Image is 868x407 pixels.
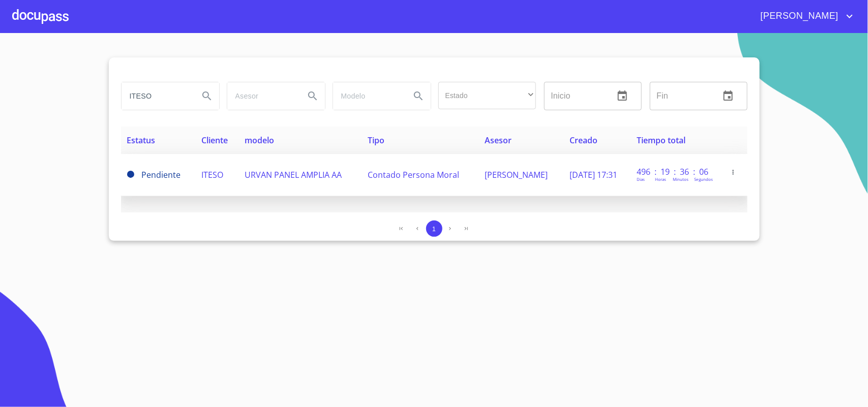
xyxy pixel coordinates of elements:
span: Tiempo total [637,135,686,146]
span: modelo [245,135,274,146]
span: [PERSON_NAME] [753,8,844,24]
div: ​ [438,82,536,109]
input: search [227,82,296,110]
span: 1 [432,225,436,233]
span: Contado Persona Moral [368,169,460,180]
span: Estatus [127,135,156,146]
p: Minutos [673,176,689,182]
span: Asesor [485,135,512,146]
span: Pendiente [142,169,181,180]
span: Creado [570,135,597,146]
button: account of current user [753,8,856,24]
p: Horas [655,176,667,182]
span: [PERSON_NAME] [485,169,548,180]
span: URVAN PANEL AMPLIA AA [245,169,342,180]
button: Search [406,84,431,108]
button: 1 [426,221,442,237]
input: search [333,82,402,110]
button: Search [195,84,219,108]
p: Segundos [695,176,713,182]
p: 496 : 19 : 36 : 06 [637,166,706,177]
span: Tipo [368,135,385,146]
input: search [122,82,191,110]
span: Pendiente [127,171,134,178]
span: Cliente [201,135,228,146]
span: ITESO [201,169,223,180]
button: Search [301,84,325,108]
p: Dias [637,176,645,182]
span: [DATE] 17:31 [570,169,617,180]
